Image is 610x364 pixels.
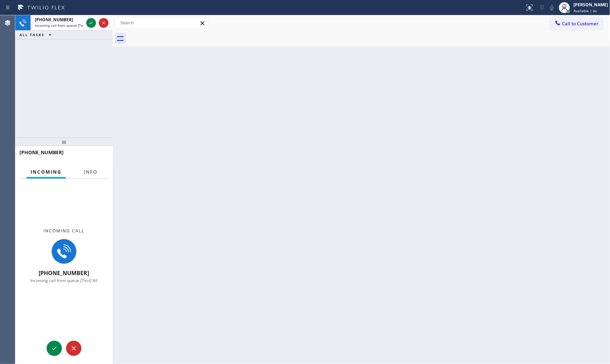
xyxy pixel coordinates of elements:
span: [PHONE_NUMBER] [35,17,73,23]
span: Incoming call from queue [Test] All [31,278,98,283]
span: Incoming [31,169,62,175]
button: Incoming [26,165,66,179]
button: Call to Customer [550,17,603,30]
div: [PERSON_NAME] [573,2,608,8]
span: [PHONE_NUMBER] [39,269,89,277]
input: Search [115,17,208,28]
button: ALL TASKS [15,31,58,39]
button: Accept [47,341,62,356]
span: Incoming call [43,228,85,234]
span: Incoming call from queue [Test] All [35,23,93,28]
button: Reject [99,18,109,28]
span: Call to Customer [562,20,599,27]
button: Info [80,165,102,179]
span: Info [84,169,97,175]
button: Reject [66,341,81,356]
span: ALL TASKS [19,32,45,37]
span: [PHONE_NUMBER] [19,149,64,156]
span: Available | 4s [573,8,597,13]
button: Accept [86,18,96,28]
button: Mute [547,3,557,13]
